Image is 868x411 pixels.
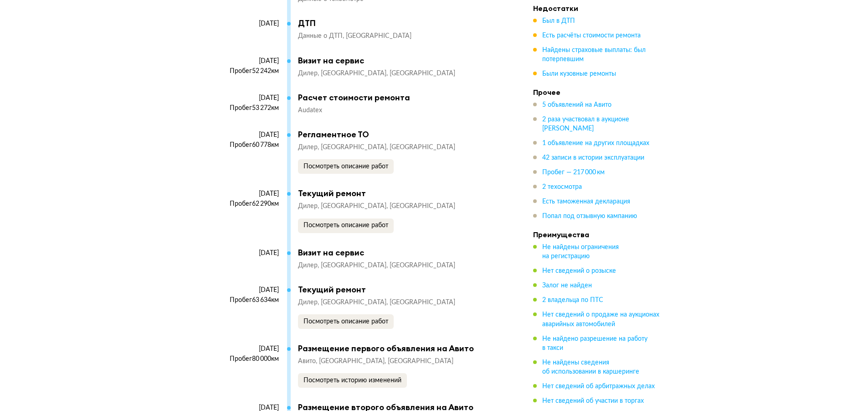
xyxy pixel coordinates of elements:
[298,262,321,269] span: Дилер
[219,67,279,75] div: Пробег 52 242 км
[219,296,279,304] div: Пробег 63 634 км
[533,88,661,97] h4: Прочее
[321,203,455,209] span: [GEOGRAPHIC_DATA], [GEOGRAPHIC_DATA]
[542,116,629,132] span: 2 раза участвовал в аукционе [PERSON_NAME]
[542,140,649,146] span: 1 объявление на других площадках
[542,32,641,39] span: Есть расчёты стоимости ремонта
[298,373,407,388] button: Посмотреть историю изменений
[298,18,497,28] div: ДТП
[542,198,630,205] span: Есть таможенная декларация
[542,18,575,24] span: Был в ДТП
[542,397,644,404] span: Нет сведений об участии в торгах
[219,104,279,112] div: Пробег 53 272 км
[321,70,455,77] span: [GEOGRAPHIC_DATA], [GEOGRAPHIC_DATA]
[219,286,279,294] div: [DATE]
[321,144,455,151] span: [GEOGRAPHIC_DATA], [GEOGRAPHIC_DATA]
[346,33,411,39] span: [GEOGRAPHIC_DATA]
[542,335,647,351] span: Не найдено разрешение на работу в такси
[298,33,346,39] span: Данные о ДТП
[298,358,319,364] span: Авито
[298,248,497,258] div: Визит на сервис
[219,20,279,28] div: [DATE]
[298,219,394,233] button: Посмотреть описание работ
[303,377,401,384] span: Посмотреть историю изменений
[542,169,605,176] span: Пробег — 217 000 км
[298,144,321,151] span: Дилер
[542,213,637,219] span: Попал под отзывную кампанию
[542,102,611,108] span: 5 объявлений на Авито
[303,163,388,170] span: Посмотреть описание работ
[542,184,582,190] span: 2 техосмотра
[321,299,455,306] span: [GEOGRAPHIC_DATA], [GEOGRAPHIC_DATA]
[533,230,661,239] h4: Преимущества
[298,70,321,77] span: Дилер
[298,159,394,174] button: Посмотреть описание работ
[219,249,279,257] div: [DATE]
[298,188,497,198] div: Текущий ремонт
[219,131,279,139] div: [DATE]
[321,262,455,269] span: [GEOGRAPHIC_DATA], [GEOGRAPHIC_DATA]
[542,71,616,77] span: Были кузовные ремонты
[303,222,388,229] span: Посмотреть описание работ
[542,297,603,303] span: 2 владельца по ПТС
[542,155,644,161] span: 42 записи в истории эксплуатации
[542,268,616,274] span: Нет сведений о розыске
[298,93,497,103] div: Расчет стоимости ремонта
[298,107,322,114] span: Audatex
[219,141,279,149] div: Пробег 60 778 км
[303,318,388,325] span: Посмотреть описание работ
[298,56,497,66] div: Визит на сервис
[542,359,639,375] span: Не найдены сведения об использовании в каршеринге
[219,57,279,65] div: [DATE]
[219,200,279,208] div: Пробег 62 290 км
[533,4,661,13] h4: Недостатки
[298,343,497,354] div: Размещение первого объявления на Авито
[298,314,394,329] button: Посмотреть описание работ
[298,203,321,209] span: Дилер
[298,299,321,306] span: Дилер
[542,383,655,389] span: Нет сведений об арбитражных делах
[219,190,279,198] div: [DATE]
[219,94,279,102] div: [DATE]
[298,285,497,295] div: Текущий ремонт
[542,244,619,260] span: Не найдены ограничения на регистрацию
[542,282,592,289] span: Залог не найден
[298,130,497,140] div: Регламентное ТО
[319,358,453,364] span: [GEOGRAPHIC_DATA], [GEOGRAPHIC_DATA]
[542,312,659,327] span: Нет сведений о продаже на аукционах аварийных автомобилей
[219,345,279,353] div: [DATE]
[542,47,646,62] span: Найдены страховые выплаты: был потерпевшим
[219,355,279,363] div: Пробег 80 000 км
